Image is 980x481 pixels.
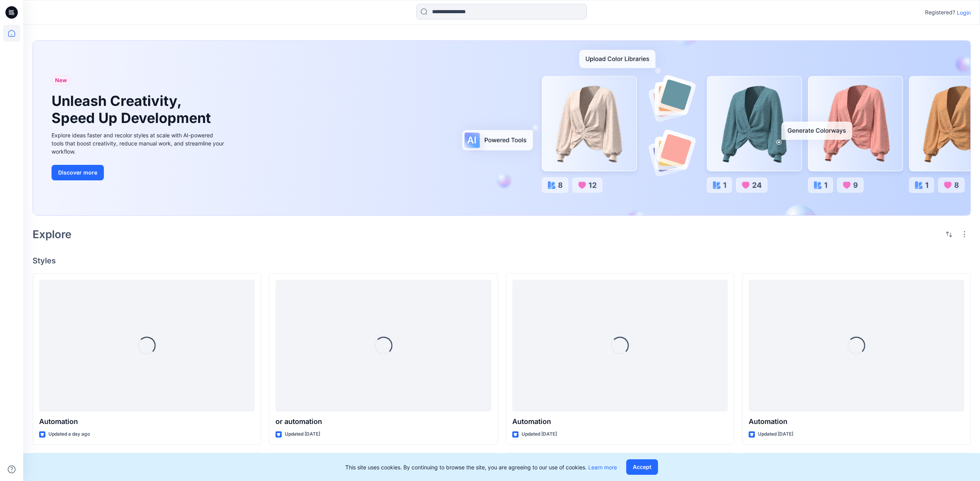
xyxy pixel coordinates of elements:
h2: Explore [33,228,72,240]
p: Updated [DATE] [522,430,557,438]
a: Discover more [52,165,226,180]
p: This site uses cookies. By continuing to browse the site, you are agreeing to our use of cookies. [345,463,617,471]
p: or automation [276,416,491,427]
span: New [55,76,67,85]
p: Updated a day ago [48,430,90,438]
p: Registered? [925,8,955,17]
p: Automation [39,416,255,427]
p: Updated [DATE] [285,430,320,438]
p: Login [957,9,971,17]
p: Automation [749,416,964,427]
p: Automation [512,416,728,427]
button: Discover more [52,165,104,180]
h1: Unleash Creativity, Speed Up Development [52,93,214,126]
div: Explore ideas faster and recolor styles at scale with AI-powered tools that boost creativity, red... [52,131,226,156]
a: Learn more [588,464,617,471]
button: Accept [626,459,658,475]
p: Updated [DATE] [758,430,793,438]
h4: Styles [33,256,971,265]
